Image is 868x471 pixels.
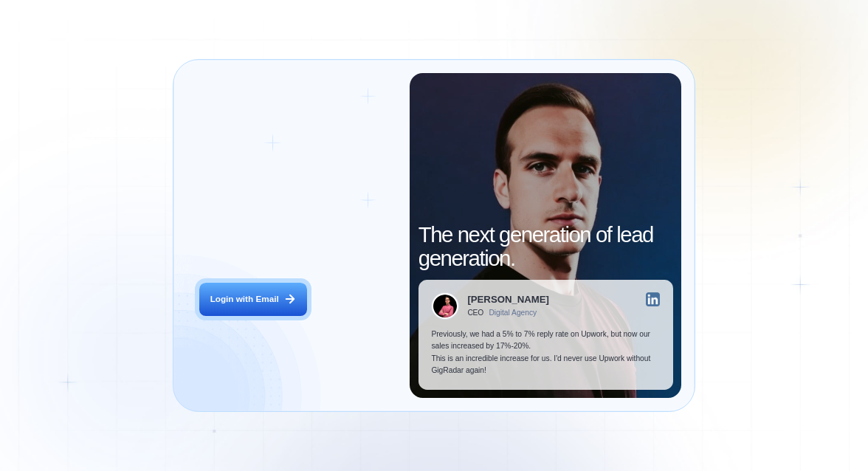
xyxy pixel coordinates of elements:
[467,309,483,317] div: CEO
[418,223,673,271] h2: The next generation of lead generation.
[431,329,660,377] p: Previously, we had a 5% to 7% reply rate on Upwork, but now our sales increased by 17%-20%. This ...
[489,309,537,317] div: Digital Agency
[210,293,279,305] div: Login with Email
[467,295,549,304] div: [PERSON_NAME]
[199,283,307,317] button: Login with Email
